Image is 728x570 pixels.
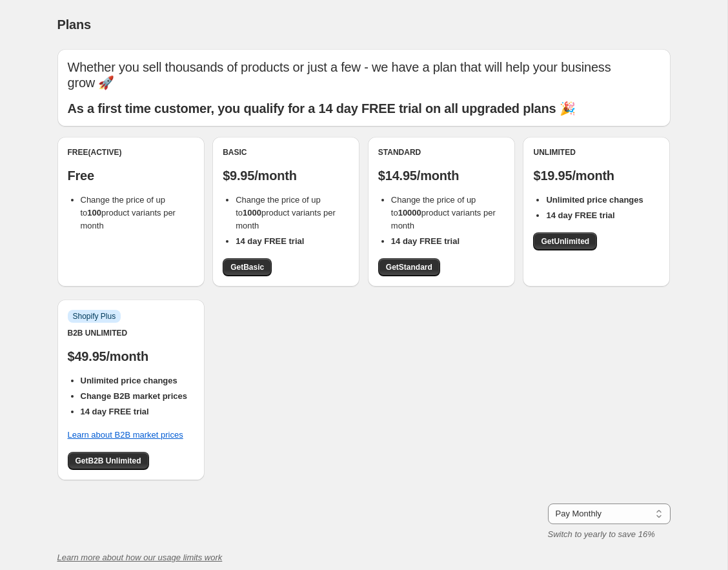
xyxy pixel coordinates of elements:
span: Change the price of up to product variants per month [236,195,336,230]
b: 100 [87,208,101,218]
a: GetUnlimited [533,232,597,250]
p: Whether you sell thousands of products or just a few - we have a plan that will help your busines... [68,59,660,90]
p: $14.95/month [378,168,505,183]
span: Get Basic [230,262,264,272]
b: 14 day FREE trial [81,407,149,416]
b: 10000 [398,208,421,218]
a: GetB2B Unlimited [68,452,149,470]
b: Unlimited price changes [546,195,643,205]
span: Change the price of up to product variants per month [391,195,496,230]
span: Shopify Plus [73,311,116,321]
div: B2B Unlimited [68,328,194,338]
span: Get Unlimited [541,236,589,247]
a: Learn more about how our usage limits work [57,553,223,562]
p: Free [68,168,194,183]
i: Switch to yearly to save 16% [548,529,655,539]
b: As a first time customer, you qualify for a 14 day FREE trial on all upgraded plans 🎉 [68,101,576,116]
div: Basic [223,147,349,158]
b: 14 day FREE trial [391,236,460,246]
span: Change the price of up to product variants per month [81,195,176,230]
span: Get Standard [386,262,432,272]
div: Standard [378,147,505,158]
a: GetStandard [378,258,440,276]
b: 14 day FREE trial [546,210,614,220]
div: Free (Active) [68,147,194,158]
p: $19.95/month [533,168,660,183]
b: 1000 [243,208,261,218]
div: Unlimited [533,147,660,158]
b: 14 day FREE trial [236,236,304,246]
a: Learn about B2B market prices [68,430,183,440]
b: Unlimited price changes [81,376,177,385]
b: Change B2B market prices [81,391,187,401]
span: Plans [57,17,91,32]
span: Get B2B Unlimited [76,456,141,466]
p: $49.95/month [68,349,194,364]
a: GetBasic [223,258,272,276]
p: $9.95/month [223,168,349,183]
